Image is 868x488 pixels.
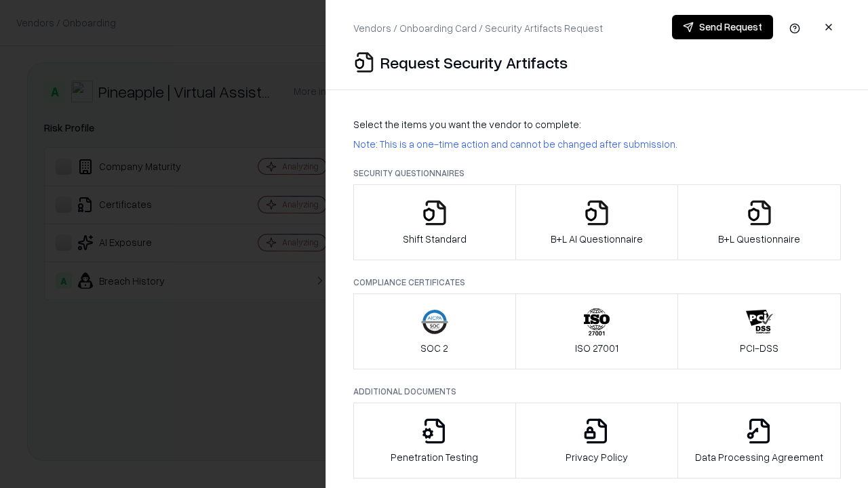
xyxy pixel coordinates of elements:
p: Shift Standard [403,232,467,246]
p: Penetration Testing [391,450,478,464]
p: Security Questionnaires [353,167,841,179]
button: B+L AI Questionnaire [515,184,679,260]
button: Data Processing Agreement [677,403,841,479]
p: Data Processing Agreement [695,450,823,464]
button: Privacy Policy [515,403,679,479]
p: SOC 2 [420,341,448,355]
p: Note: This is a one-time action and cannot be changed after submission. [353,137,841,151]
p: PCI-DSS [740,341,778,355]
p: Compliance Certificates [353,277,841,288]
button: PCI-DSS [677,293,841,369]
p: B+L Questionnaire [718,232,800,246]
button: Shift Standard [353,184,516,260]
button: SOC 2 [353,293,516,369]
p: ISO 27001 [575,341,618,355]
p: B+L AI Questionnaire [551,232,643,246]
p: Privacy Policy [566,450,628,464]
button: Send Request [672,15,773,39]
p: Request Security Artifacts [380,52,568,73]
button: ISO 27001 [515,293,679,369]
p: Vendors / Onboarding Card / Security Artifacts Request [353,21,603,35]
button: Penetration Testing [353,403,516,479]
p: Select the items you want the vendor to complete: [353,117,841,131]
button: B+L Questionnaire [677,184,841,260]
p: Additional Documents [353,386,841,397]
